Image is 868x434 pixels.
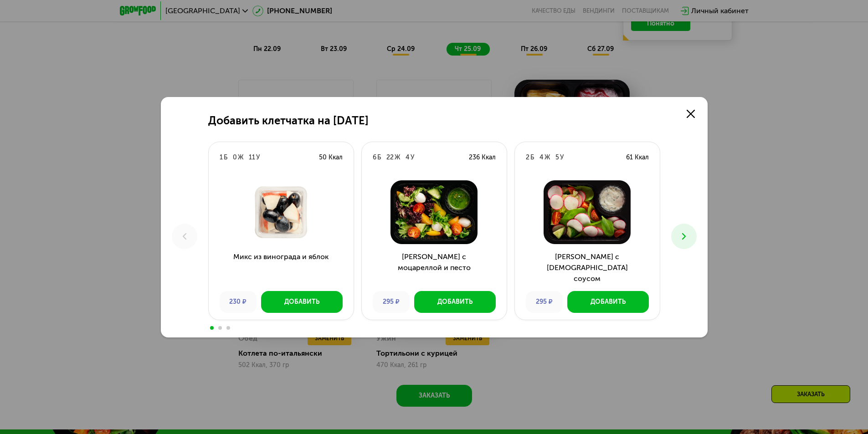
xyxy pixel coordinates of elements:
[209,251,354,284] h3: Микс из винограда и яблок
[567,291,649,313] button: Добавить
[522,180,652,244] img: Салат с греческим соусом
[238,153,243,162] div: Ж
[560,153,564,162] div: У
[414,291,496,313] button: Добавить
[224,153,227,162] div: Б
[395,153,400,162] div: Ж
[469,153,496,162] div: 236 Ккал
[208,114,369,127] h2: Добавить клетчатка на [DATE]
[233,153,237,162] div: 0
[555,153,559,162] div: 5
[319,153,343,162] div: 50 Ккал
[526,291,563,313] div: 295 ₽
[530,153,534,162] div: Б
[406,153,410,162] div: 4
[373,153,376,162] div: 6
[377,153,381,162] div: Б
[362,251,507,284] h3: [PERSON_NAME] с моцареллой и песто
[369,180,499,244] img: Салат с моцареллой и песто
[411,153,414,162] div: У
[544,153,550,162] div: Ж
[539,153,544,162] div: 4
[220,291,257,313] div: 230 ₽
[526,153,529,162] div: 2
[626,153,649,162] div: 61 Ккал
[261,291,343,313] button: Добавить
[515,251,660,284] h3: [PERSON_NAME] с [DEMOGRAPHIC_DATA] соусом
[591,297,626,306] div: Добавить
[220,153,223,162] div: 1
[249,153,255,162] div: 11
[386,153,394,162] div: 22
[216,180,346,244] img: Микс из винограда и яблок
[437,297,473,306] div: Добавить
[256,153,260,162] div: У
[284,297,319,306] div: Добавить
[373,291,410,313] div: 295 ₽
